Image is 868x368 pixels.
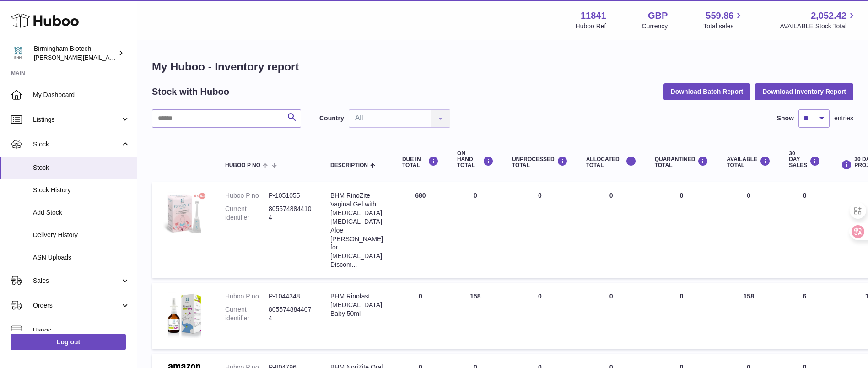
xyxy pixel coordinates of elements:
[402,156,439,168] div: DUE IN TOTAL
[663,83,751,100] button: Download Batch Report
[330,292,384,318] div: BHM Rinofast [MEDICAL_DATA] Baby 50ml
[717,283,780,349] td: 158
[11,46,25,60] img: m.hsu@birminghambiotech.co.uk
[225,305,269,323] dt: Current identifier
[503,283,577,349] td: 0
[512,156,568,168] div: UNPROCESSED Total
[780,283,830,349] td: 6
[33,231,130,239] span: Delivery History
[152,86,229,98] h2: Stock with Huboo
[33,253,130,262] span: ASN Uploads
[225,162,260,168] span: Huboo P no
[448,283,503,349] td: 158
[777,114,794,123] label: Show
[834,114,853,123] span: entries
[33,326,130,335] span: Usage
[225,292,269,301] dt: Huboo P no
[269,292,312,301] dd: P-1044348
[34,44,116,62] div: Birmingham Biotech
[503,182,577,278] td: 0
[780,22,857,31] span: AVAILABLE Stock Total
[780,10,857,31] a: 2,052.42 AVAILABLE Stock Total
[717,182,780,278] td: 0
[457,151,494,169] div: ON HAND Total
[642,22,668,31] div: Currency
[34,54,183,61] span: [PERSON_NAME][EMAIL_ADDRESS][DOMAIN_NAME]
[225,191,269,200] dt: Huboo P no
[33,91,130,99] span: My Dashboard
[703,10,744,31] a: 559.86 Total sales
[269,191,312,200] dd: P-1051055
[648,10,668,22] strong: GBP
[706,10,733,22] span: 559.86
[581,10,606,22] strong: 11841
[393,182,448,278] td: 680
[811,10,846,22] span: 2,052.42
[655,156,709,168] div: QUARANTINED Total
[586,156,636,168] div: ALLOCATED Total
[680,192,684,199] span: 0
[33,186,130,195] span: Stock History
[33,140,120,149] span: Stock
[393,283,448,349] td: 0
[576,22,606,31] div: Huboo Ref
[161,191,207,237] img: product image
[703,22,744,31] span: Total sales
[269,205,312,222] dd: 8055748844104
[727,156,771,168] div: AVAILABLE Total
[330,162,368,168] span: Description
[780,182,830,278] td: 0
[755,83,853,100] button: Download Inventory Report
[225,205,269,222] dt: Current identifier
[330,191,384,269] div: BHM RinoZite Vaginal Gel with [MEDICAL_DATA], [MEDICAL_DATA], Aloe [PERSON_NAME] for [MEDICAL_DAT...
[33,301,120,310] span: Orders
[448,182,503,278] td: 0
[161,292,207,338] img: product image
[11,334,126,350] a: Log out
[789,151,820,169] div: 30 DAY SALES
[577,283,646,349] td: 0
[152,60,853,74] h1: My Huboo - Inventory report
[269,305,312,323] dd: 8055748844074
[33,115,120,124] span: Listings
[33,163,130,172] span: Stock
[319,114,344,123] label: Country
[577,182,646,278] td: 0
[33,276,120,285] span: Sales
[33,208,130,217] span: Add Stock
[680,292,684,300] span: 0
